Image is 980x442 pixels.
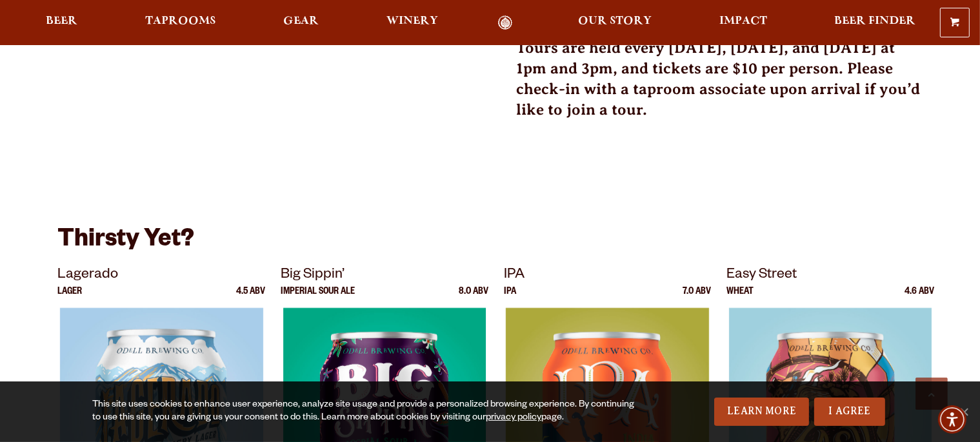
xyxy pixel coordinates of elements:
[905,287,934,308] p: 4.6 ABV
[504,287,516,308] p: IPA
[826,15,924,30] a: Beer Finder
[145,16,216,26] span: Taprooms
[58,225,923,264] h3: Thirsty Yet?
[834,16,915,26] span: Beer Finder
[281,264,488,287] p: Big Sippin’
[481,15,530,30] a: Odell Home
[275,15,327,30] a: Gear
[719,16,767,26] span: Impact
[683,287,711,308] p: 7.0 ABV
[92,399,641,425] div: This site uses cookies to enhance user experience, analyze site usage and provide a personalized ...
[137,15,225,30] a: Taprooms
[726,264,934,287] p: Easy Street
[504,264,712,287] p: IPA
[46,16,78,26] span: Beer
[386,16,438,26] span: Winery
[516,38,923,136] h3: Tours are held every [DATE], [DATE], and [DATE] at 1pm and 3pm, and tickets are $10 per person. P...
[711,15,775,30] a: Impact
[938,405,966,434] div: Accessibility Menu
[570,15,661,30] a: Our Story
[486,413,541,423] a: privacy policy
[459,287,488,308] p: 8.0 ABV
[714,398,809,426] a: Learn More
[726,287,754,308] p: Wheat
[915,378,948,410] a: Scroll to top
[281,287,355,308] p: Imperial Sour Ale
[378,15,446,30] a: Winery
[578,16,652,26] span: Our Story
[58,287,83,308] p: Lager
[283,16,319,26] span: Gear
[38,15,86,30] a: Beer
[236,287,265,308] p: 4.5 ABV
[814,398,885,426] a: I Agree
[58,264,266,287] p: Lagerado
